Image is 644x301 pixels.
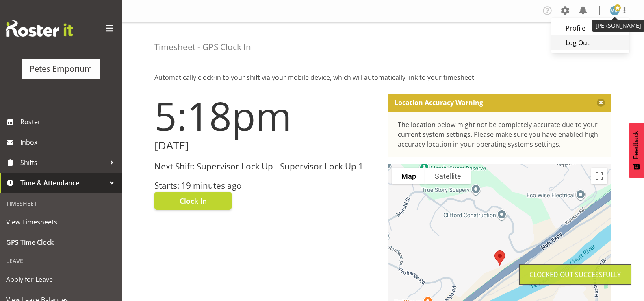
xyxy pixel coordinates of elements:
[154,94,378,138] h1: 5:18pm
[6,20,73,37] img: Rosterit website logo
[154,42,251,52] h4: Timesheet - GPS Clock In
[20,136,118,148] span: Inbox
[597,99,605,107] button: Close message
[154,139,378,152] h2: [DATE]
[610,6,620,15] img: mandy-mosley3858.jpg
[629,123,644,178] button: Feedback - Show survey
[30,63,92,75] div: Petes Emporium
[425,168,471,184] button: Show satellite imagery
[398,120,602,149] div: The location below might not be completely accurate due to your current system settings. Please m...
[154,181,378,190] h3: Starts: 19 minutes ago
[2,269,120,290] a: Apply for Leave
[20,116,118,128] span: Roster
[2,195,120,212] div: Timesheet
[6,236,116,248] span: GPS Time Clock
[551,35,629,50] a: Log Out
[2,212,120,232] a: View Timesheets
[180,196,207,206] span: Clock In
[6,216,116,228] span: View Timesheets
[154,192,232,210] button: Clock In
[551,21,629,35] a: Profile
[392,168,425,184] button: Show street map
[529,270,621,279] div: Clocked out Successfully
[591,168,607,184] button: Toggle fullscreen view
[154,162,378,171] h3: Next Shift: Supervisor Lock Up - Supervisor Lock Up 1
[20,156,106,169] span: Shifts
[6,273,116,286] span: Apply for Leave
[154,73,611,82] p: Automatically clock-in to your shift via your mobile device, which will automatically link to you...
[2,253,120,269] div: Leave
[633,131,640,159] span: Feedback
[20,177,106,189] span: Time & Attendance
[395,99,483,107] p: Location Accuracy Warning
[2,232,120,253] a: GPS Time Clock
